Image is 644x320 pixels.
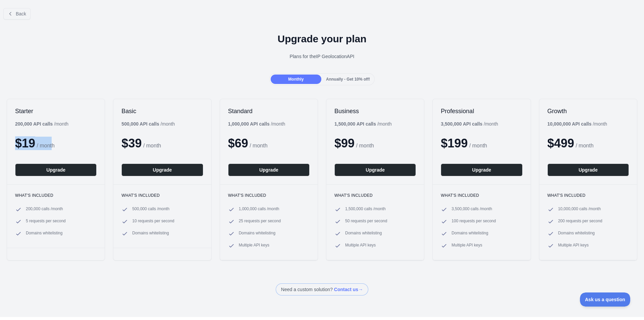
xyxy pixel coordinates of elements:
[334,136,355,150] span: $ 99
[228,121,270,127] b: 1,000,000 API calls
[334,121,392,127] div: / month
[228,107,310,115] h2: Standard
[334,121,376,127] b: 1,500,000 API calls
[441,121,482,127] b: 3,500,000 API calls
[334,107,416,115] h2: Business
[228,121,285,127] div: / month
[441,107,522,115] h2: Professional
[441,136,468,150] span: $ 199
[441,121,498,127] div: / month
[580,292,631,307] iframe: Toggle Customer Support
